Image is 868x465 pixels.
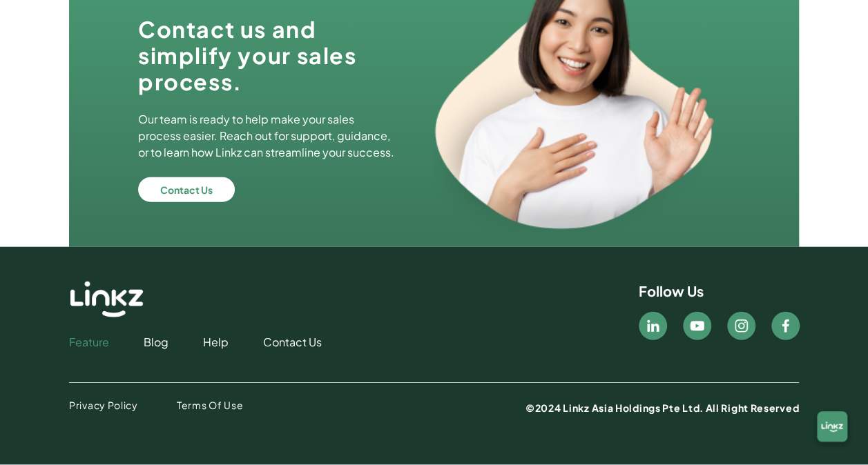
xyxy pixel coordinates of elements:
[138,177,235,202] button: Contact Us
[771,312,799,337] a: fb logo
[138,16,398,95] h1: Contact us and simplify your sales process.
[727,312,755,337] a: ig logo
[777,317,794,335] img: fb logo
[69,398,138,412] a: Privacy Policy
[639,312,667,340] button: linkedin logo
[639,312,666,337] a: linkedin logo
[203,334,229,350] a: Help
[771,312,800,340] button: fb logo
[727,312,755,340] button: ig logo
[69,281,144,317] img: Linkz logo
[138,111,398,161] p: Our team is ready to help make your sales process easier. Reach out for support, guidance, or to ...
[639,281,704,301] p: Follow Us
[733,317,750,335] img: ig logo
[688,317,706,335] img: yb logo
[525,401,799,415] p: ©2024 Linkz Asia Holdings Pte Ltd. All Right Reserved
[138,177,398,202] a: Contact Us
[144,334,168,350] a: Blog
[683,312,711,340] button: yb logo
[810,407,854,451] img: chatbox-logo
[683,312,711,337] a: yb logo
[177,398,243,412] a: Terms Of Use
[644,317,662,335] img: linkedin logo
[263,334,322,350] a: Contact Us
[69,334,109,350] a: Feature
